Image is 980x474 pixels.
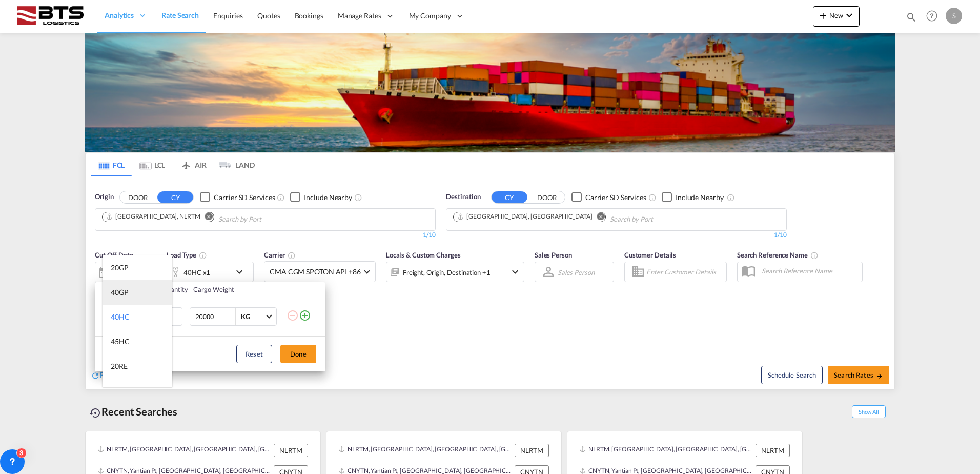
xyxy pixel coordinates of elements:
div: 40GP [111,287,129,298]
div: 40HC [111,312,130,322]
div: 20RE [111,361,128,371]
div: 20GP [111,263,129,273]
div: 45HC [111,337,130,347]
div: 40RE [111,386,128,396]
